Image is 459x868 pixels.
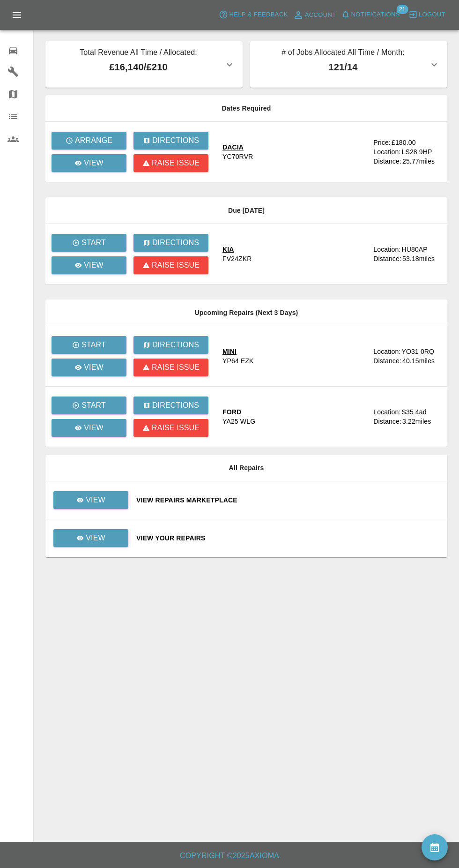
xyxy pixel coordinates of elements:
[373,347,440,366] a: Location:YO31 0RQDistance:40.15miles
[402,157,440,166] div: 25.77 miles
[222,142,366,161] a: DACIAYC70RVR
[52,256,126,274] a: View
[402,356,440,366] div: 40.15 miles
[305,10,336,21] span: Account
[401,245,427,254] div: HU80AP
[53,491,128,509] a: View
[45,299,447,326] th: Upcoming Repairs (Next 3 Days)
[229,9,288,20] span: Help & Feedback
[84,157,104,169] p: View
[373,138,391,147] div: Price:
[419,9,445,20] span: Logout
[152,339,199,351] p: Directions
[373,245,440,263] a: Location:HU80APDistance:53.18miles
[81,400,106,411] p: Start
[222,417,255,426] div: YA25 WLG
[53,47,224,60] p: Total Revenue All Time / Allocated:
[86,494,105,506] p: View
[222,347,254,356] div: MINI
[75,135,112,146] p: Arrange
[152,400,199,411] p: Directions
[401,347,434,356] div: YO31 0RQ
[222,356,254,366] div: YP64 EZK
[53,496,129,503] a: View
[133,132,208,150] button: Directions
[402,254,440,263] div: 53.18 miles
[45,95,447,122] th: Dates Required
[133,154,208,172] button: Raise issue
[401,407,426,417] div: S35 4ad
[136,533,440,543] a: View Your Repairs
[53,60,224,74] p: £16,140 / £210
[152,237,199,248] p: Directions
[222,142,253,152] div: DACIA
[6,4,28,26] button: Open drawer
[52,234,126,252] button: Start
[373,417,401,426] div: Distance:
[258,47,429,60] p: # of Jobs Allocated All Time / Month:
[133,359,208,376] button: Raise issue
[52,419,126,437] a: View
[422,834,448,861] button: availability
[86,532,105,544] p: View
[373,147,400,157] div: Location:
[133,419,208,437] button: Raise issue
[373,347,400,356] div: Location:
[373,407,440,426] a: Location:S35 4adDistance:3.22miles
[216,7,290,22] button: Help & Feedback
[401,147,432,157] div: LS28 9HP
[222,245,366,263] a: KIAFV24ZKR
[53,529,128,547] a: View
[152,422,200,434] p: Raise issue
[290,7,339,22] a: Account
[52,336,126,354] button: Start
[402,417,440,426] div: 3.22 miles
[7,849,452,862] h6: Copyright © 2025 Axioma
[373,254,401,263] div: Distance:
[396,5,408,14] span: 21
[133,256,208,274] button: Raise issue
[152,157,200,169] p: Raise issue
[52,359,126,376] a: View
[84,260,104,271] p: View
[45,41,243,88] button: Total Revenue All Time / Allocated:£16,140/£210
[84,362,104,373] p: View
[81,339,106,351] p: Start
[250,41,447,88] button: # of Jobs Allocated All Time / Month:121/14
[52,154,126,172] a: View
[133,234,208,252] button: Directions
[52,397,126,414] button: Start
[136,495,440,505] a: View Repairs Marketplace
[339,7,402,22] button: Notifications
[53,534,129,541] a: View
[373,407,400,417] div: Location:
[133,336,208,354] button: Directions
[392,138,416,147] div: £180.00
[222,152,253,161] div: YC70RVR
[406,7,448,22] button: Logout
[373,245,400,254] div: Location:
[45,455,447,481] th: All Repairs
[222,254,252,263] div: FV24ZKR
[152,135,199,146] p: Directions
[258,60,429,74] p: 121 / 14
[152,260,200,271] p: Raise issue
[373,138,440,166] a: Price:£180.00Location:LS28 9HPDistance:25.77miles
[84,422,104,434] p: View
[81,237,106,248] p: Start
[222,407,255,417] div: FORD
[373,356,401,366] div: Distance:
[222,407,366,426] a: FORDYA25 WLG
[222,245,252,254] div: KIA
[152,362,200,373] p: Raise issue
[373,157,401,166] div: Distance:
[45,197,447,224] th: Due [DATE]
[133,397,208,414] button: Directions
[52,132,126,150] button: Arrange
[351,9,400,20] span: Notifications
[222,347,366,366] a: MINIYP64 EZK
